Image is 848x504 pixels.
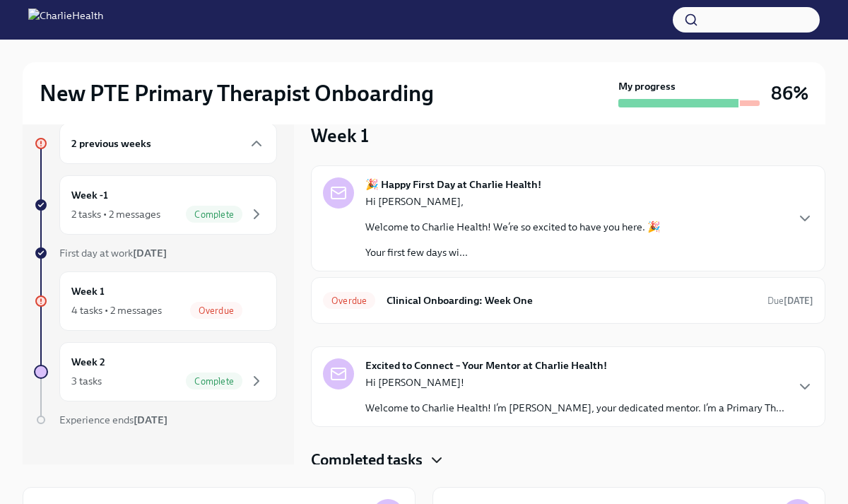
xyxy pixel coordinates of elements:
strong: My progress [618,79,676,93]
h3: Week 1 [311,123,369,148]
span: Overdue [323,295,375,306]
strong: [DATE] [134,414,167,426]
h4: Completed tasks [311,450,423,471]
span: Overdue [190,305,242,316]
strong: 🎉 Happy First Day at Charlie Health! [365,177,541,192]
h3: 86% [771,81,808,106]
div: 2 previous weeks [59,123,277,164]
strong: [DATE] [133,247,167,259]
h6: Clinical Onboarding: Week One [387,293,756,308]
p: Hi [PERSON_NAME], [365,194,661,209]
span: Complete [186,209,242,220]
a: Week 14 tasks • 2 messagesOverdue [34,271,277,331]
h6: Week 2 [71,354,105,370]
a: Week 23 tasksComplete [34,342,277,402]
strong: Excited to Connect – Your Mentor at Charlie Health! [365,358,607,373]
a: OverdueClinical Onboarding: Week OneDue[DATE] [323,289,813,312]
div: 4 tasks • 2 messages [71,303,162,317]
p: Welcome to Charlie Health! I’m [PERSON_NAME], your dedicated mentor. I’m a Primary Th... [365,401,784,415]
div: 3 tasks [71,374,102,388]
span: First day at work [59,247,167,259]
span: Complete [186,376,242,387]
p: Your first few days wi... [365,245,661,259]
div: 2 tasks • 2 messages [71,207,160,221]
strong: [DATE] [784,295,813,306]
div: Completed tasks [311,450,825,471]
span: Due [767,295,813,306]
h2: New PTE Primary Therapist Onboarding [40,79,434,107]
a: Week -12 tasks • 2 messagesComplete [34,175,277,235]
h6: Week 1 [71,283,105,299]
h6: Week -1 [71,187,108,203]
img: CharlieHealth [28,8,103,31]
a: First day at work[DATE] [34,246,277,260]
span: Experience ends [59,414,167,426]
p: Welcome to Charlie Health! We’re so excited to have you here. 🎉 [365,220,661,234]
p: Hi [PERSON_NAME]! [365,375,784,389]
span: September 7th, 2025 10:00 [767,294,813,307]
h6: 2 previous weeks [71,136,151,151]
